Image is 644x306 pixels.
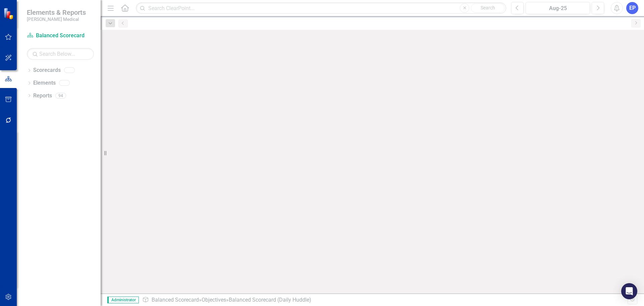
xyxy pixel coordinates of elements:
[202,297,226,303] a: Objectives
[528,4,588,12] div: Aug-25
[33,79,56,87] a: Elements
[229,297,311,303] div: Balanced Scorecard (Daily Huddle)
[621,283,637,299] div: Open Intercom Messenger
[526,2,590,14] button: Aug-25
[33,67,61,74] a: Scorecards
[33,92,52,100] a: Reports
[27,8,86,16] span: Elements & Reports
[27,16,86,22] small: [PERSON_NAME] Medical
[142,296,628,304] div: » »
[55,93,66,98] div: 94
[481,5,495,10] span: Search
[27,32,94,40] a: Balanced Scorecard
[471,3,504,13] button: Search
[136,2,506,14] input: Search ClearPoint...
[626,2,638,14] button: EP
[3,8,15,19] img: ClearPoint Strategy
[152,297,199,303] a: Balanced Scorecard
[27,48,94,60] input: Search Below...
[107,297,139,303] span: Administrator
